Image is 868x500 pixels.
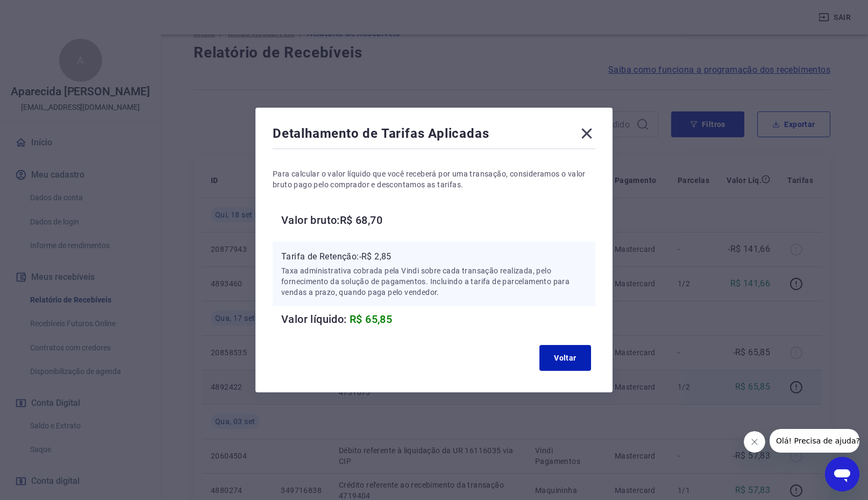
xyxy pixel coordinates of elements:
span: R$ 65,85 [350,313,392,326]
iframe: Fechar mensagem [744,431,765,453]
p: Taxa administrativa cobrada pela Vindi sobre cada transação realizada, pelo fornecimento da soluç... [281,265,587,298]
iframe: Mensagem da empresa [770,429,859,453]
span: Olá! Precisa de ajuda? [6,8,90,16]
div: Detalhamento de Tarifas Aplicadas [273,125,595,146]
h6: Valor líquido: [281,311,595,328]
p: Tarifa de Retenção: -R$ 2,85 [281,250,587,263]
p: Para calcular o valor líquido que você receberá por uma transação, consideramos o valor bruto pag... [273,168,595,190]
button: Voltar [539,345,591,371]
iframe: Botão para abrir a janela de mensagens [825,457,859,491]
h6: Valor bruto: R$ 68,70 [281,212,595,229]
